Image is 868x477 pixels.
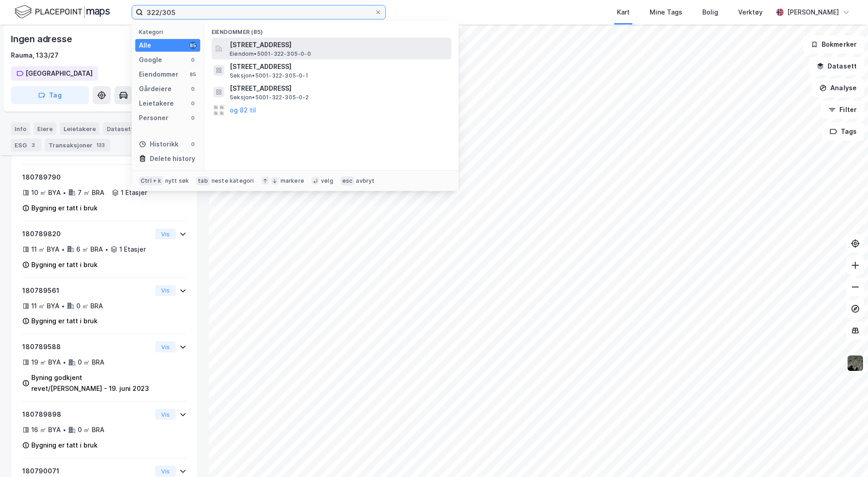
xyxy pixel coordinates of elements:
div: Datasett [103,122,137,135]
div: 180790071 [22,466,152,477]
div: velg [321,177,333,185]
button: Vis [155,229,176,239]
div: 0 [189,114,197,122]
div: Kategori [139,29,200,35]
span: Eiendom • 5001-322-305-0-0 [230,50,311,58]
div: [GEOGRAPHIC_DATA] [25,68,93,79]
div: 0 [189,56,197,63]
div: Delete history [150,153,195,164]
button: og 82 til [230,105,256,116]
button: Analyse [812,79,864,97]
div: 133 [94,141,107,150]
div: Transaksjoner [45,139,110,151]
div: neste kategori [212,177,254,185]
img: logo.f888ab2527a4732fd821a326f86c7f29.svg [15,4,110,20]
div: Ingen adresse [11,32,74,46]
button: Tags [822,122,864,141]
div: 16 ㎡ BYA [31,424,61,435]
div: 0 [189,100,197,107]
div: 180789561 [22,285,152,296]
button: Bokmerker [803,35,864,54]
div: • [105,246,108,253]
div: Verktøy [738,7,763,18]
div: Bolig [702,7,718,18]
div: 0 ㎡ BRA [78,424,104,435]
button: Tag [11,86,89,104]
div: Info [11,122,30,135]
div: markere [281,177,304,185]
div: • [61,246,65,253]
div: Ctrl + k [139,176,163,185]
div: Kart [617,7,630,18]
div: 180789790 [22,172,152,183]
div: Gårdeiere [139,83,172,94]
iframe: Chat Widget [823,433,868,477]
div: 6 ㎡ BRA [76,244,103,255]
div: Eiendommer (85) [204,21,459,38]
div: Bygning er tatt i bruk [31,440,98,451]
div: Historikk [139,139,178,150]
div: 180789898 [22,409,152,420]
div: Bygning er tatt i bruk [31,259,98,270]
div: Google [139,54,162,65]
div: 0 ㎡ BRA [78,357,104,368]
span: Seksjon • 5001-322-305-0-1 [230,72,308,79]
div: nytt søk [165,177,189,185]
img: 9k= [847,355,864,372]
div: esc [340,176,355,185]
button: Vis [155,341,176,352]
div: 0 ㎡ BRA [76,301,103,312]
div: 11 ㎡ BYA [31,244,59,255]
div: 180789820 [22,229,152,239]
div: ESG [11,139,41,151]
button: Vis [155,466,176,477]
div: tab [196,176,210,185]
button: Filter [821,101,864,119]
div: • [63,426,66,433]
button: Datasett [809,57,864,75]
div: Bygning er tatt i bruk [31,203,98,214]
div: Leietakere [60,122,99,135]
div: • [63,359,66,366]
input: Søk på adresse, matrikkel, gårdeiere, leietakere eller personer [143,5,375,19]
button: Vis [155,285,176,296]
div: 0 [189,141,197,148]
div: 10 ㎡ BYA [31,187,61,198]
div: • [61,302,65,310]
div: Kontrollprogram for chat [823,433,868,477]
div: avbryt [356,177,375,185]
div: 85 [189,42,197,49]
div: • [63,189,66,196]
div: Eiere [34,122,56,135]
div: Mine Tags [650,7,682,18]
div: Alle [139,40,151,51]
div: 0 [189,85,197,92]
span: Seksjon • 5001-322-305-0-2 [230,94,309,101]
div: Rauma, 133/27 [11,50,59,61]
div: 7 ㎡ BRA [78,187,104,198]
div: Bygning er tatt i bruk [31,316,98,326]
div: [PERSON_NAME] [787,7,839,18]
div: 1 Etasjer [121,187,147,198]
button: Vis [155,409,176,420]
div: Personer [139,112,168,123]
div: 180789588 [22,341,152,352]
div: 19 ㎡ BYA [31,357,61,368]
span: [STREET_ADDRESS] [230,39,448,50]
div: Leietakere [139,98,174,109]
div: 85 [189,71,197,78]
div: Eiendommer [139,69,178,80]
span: [STREET_ADDRESS] [230,61,448,72]
div: 11 ㎡ BYA [31,301,59,312]
div: 3 [29,141,38,150]
span: [STREET_ADDRESS] [230,83,448,94]
div: 1 Etasjer [119,244,146,255]
div: Byning godkjent revet/[PERSON_NAME] - 19. juni 2023 [31,372,152,394]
